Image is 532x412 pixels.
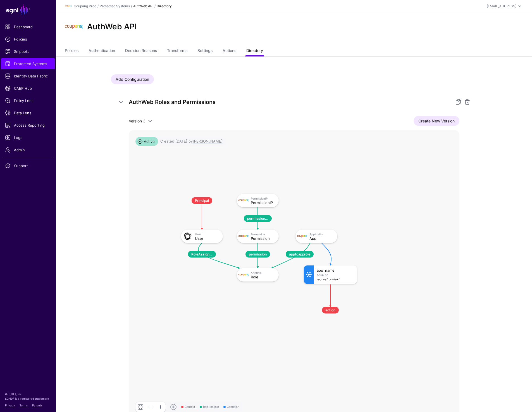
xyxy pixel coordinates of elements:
a: Dashboard [1,21,55,32]
span: Admin [5,147,51,153]
a: Add Configuration [111,74,154,84]
img: svg+xml;base64,PHN2ZyBpZD0iTG9nbyIgeG1sbnM9Imh0dHA6Ly93d3cudzMub3JnLzIwMDAvc3ZnIiB3aWR0aD0iMTIxLj... [238,196,249,206]
a: Decision Reasons [125,46,157,56]
span: apptoapprole [286,251,314,258]
a: Policy Lens [1,95,55,106]
a: Transforms [167,46,187,56]
span: Policy Lens [5,98,51,103]
a: Patents [32,404,42,407]
app-identifier: [PERSON_NAME] [193,139,223,143]
a: Authentication [89,46,115,56]
a: Privacy [5,404,15,407]
a: Identity Data Fabric [1,70,55,82]
span: Policies [5,36,51,42]
h5: AuthWeb Roles and Permissions [129,98,448,106]
span: Relationship [200,405,219,409]
div: AppRole [251,271,275,274]
a: Terms [20,404,28,407]
a: Directory [246,46,263,56]
div: User [195,232,219,236]
span: Logs [5,135,51,140]
div: PermissionIP [251,200,275,204]
a: Policies [1,34,55,45]
a: Snippets [1,46,55,57]
div: / [153,4,157,9]
strong: Directory [157,4,172,8]
img: svg+xml;base64,PHN2ZyBpZD0iTG9nbyIgeG1sbnM9Imh0dHA6Ly93d3cudzMub3JnLzIwMDAvc3ZnIiB3aWR0aD0iMTIxLj... [238,231,249,241]
div: PermissionIP [251,196,275,200]
p: SGNL® is a registered trademark [5,396,51,401]
span: Identity Data Fabric [5,73,51,79]
a: Logs [1,132,55,143]
div: Role [251,275,275,279]
span: Snippets [5,49,51,54]
img: svg+xml;base64,PHN2ZyBpZD0iTG9nbyIgeG1sbnM9Imh0dHA6Ly93d3cudzMub3JnLzIwMDAvc3ZnIiB3aWR0aD0iMTIxLj... [297,231,307,241]
span: permissioniptopermission [244,215,272,222]
span: CAEP Hub [5,86,51,91]
div: Application [309,232,333,236]
div: Request Context [317,278,354,281]
div: / [130,4,133,9]
a: SGNL [3,3,53,16]
span: Dashboard [5,24,51,30]
h2: AuthWeb API [87,22,137,32]
span: Version 3 [129,119,145,123]
a: CAEP Hub [1,83,55,94]
span: Condition [223,405,239,409]
span: Access Reporting [5,122,51,128]
a: Actions [223,46,236,56]
div: User [195,236,219,240]
img: svg+xml;base64,PHN2ZyBpZD0iTG9nbyIgeG1sbnM9Imh0dHA6Ly93d3cudzMub3JnLzIwMDAvc3ZnIiB3aWR0aD0iMTIxLj... [238,270,249,280]
strong: AuthWeb API [133,4,153,8]
div: App [309,236,333,240]
div: Permission [251,232,275,236]
span: action [322,307,339,314]
img: svg+xml;base64,PHN2ZyBpZD0iTG9nbyIgeG1sbnM9Imh0dHA6Ly93d3cudzMub3JnLzIwMDAvc3ZnIiB3aWR0aD0iMTIxLj... [65,18,83,36]
a: Admin [1,144,55,155]
span: Protected Systems [5,61,51,67]
span: permission [245,251,270,258]
span: Context [181,405,195,409]
div: Permission [251,236,275,240]
span: Data Lens [5,110,51,116]
span: RoleAssignment [188,251,216,258]
a: Policies [65,46,78,56]
a: Access Reporting [1,120,55,131]
div: / [96,4,100,9]
span: Active [135,137,158,146]
a: Create New Version [414,116,459,126]
img: svg+xml;base64,PHN2ZyBpZD0iTG9nbyIgeG1sbnM9Imh0dHA6Ly93d3cudzMub3JnLzIwMDAvc3ZnIiB3aWR0aD0iMTIxLj... [65,3,71,10]
a: Protected Systems [1,58,55,69]
span: Principal [192,197,212,204]
a: Coupang Prod [74,4,96,8]
div: Equal To [317,273,354,277]
a: Settings [197,46,213,56]
span: Support [5,163,51,169]
a: Protected Systems [100,4,130,8]
div: [EMAIL_ADDRESS] [487,4,516,9]
div: app_name [317,268,354,272]
a: Data Lens [1,107,55,119]
div: Created [DATE] by [160,139,223,144]
p: © [URL], Inc [5,392,51,396]
img: svg+xml;base64,PHN2ZyB3aWR0aD0iNjQiIGhlaWdodD0iNjQiIHZpZXdCb3g9IjAgMCA2NCA2NCIgZmlsbD0ibm9uZSIgeG... [183,231,193,241]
